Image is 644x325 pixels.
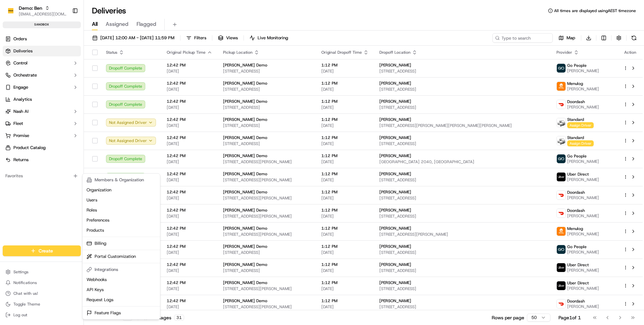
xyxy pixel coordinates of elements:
a: Products [84,225,159,235]
p: Welcome 👋 [7,27,122,38]
a: Powered byPylon [47,166,81,172]
img: Abhishek Arora [7,116,17,127]
a: Billing [84,238,159,248]
a: 📗Knowledge Base [4,147,54,159]
img: 4281594248423_2fcf9dad9f2a874258b8_72.png [14,64,26,76]
img: Masood Aslam [7,98,17,108]
a: Feature Flags [84,308,159,318]
a: API Keys [84,285,159,295]
a: Webhooks [84,275,159,285]
div: Integrations [84,265,159,275]
div: 💻 [57,151,62,156]
span: API Documentation [63,150,108,157]
a: Roles [84,205,159,215]
span: • [56,122,58,128]
span: [DATE] [59,104,73,109]
div: We're available if you need us! [30,71,92,76]
a: 💻API Documentation [54,147,110,159]
span: • [56,104,58,109]
div: Members & Organization [84,175,159,185]
span: Knowledge Base [13,150,51,157]
div: Start new chat [30,64,110,71]
span: [DATE] [59,122,73,128]
input: Got a question? Start typing here... [17,43,121,50]
a: Preferences [84,215,159,225]
img: 1736555255976-a54dd68f-1ca7-489b-9aae-adbdc363a1c4 [7,64,19,76]
a: Portal Customization [84,251,159,262]
a: Organization [84,185,159,195]
span: [PERSON_NAME] [21,104,54,109]
div: 📗 [7,151,12,156]
span: Pylon [67,167,81,172]
a: Users [84,195,159,205]
button: Start new chat [114,66,122,74]
img: 1736555255976-a54dd68f-1ca7-489b-9aae-adbdc363a1c4 [13,104,19,110]
div: Past conversations [7,87,45,93]
button: See all [104,86,122,94]
span: [PERSON_NAME] [21,122,54,128]
a: Request Logs [84,295,159,305]
img: Nash [7,7,20,20]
